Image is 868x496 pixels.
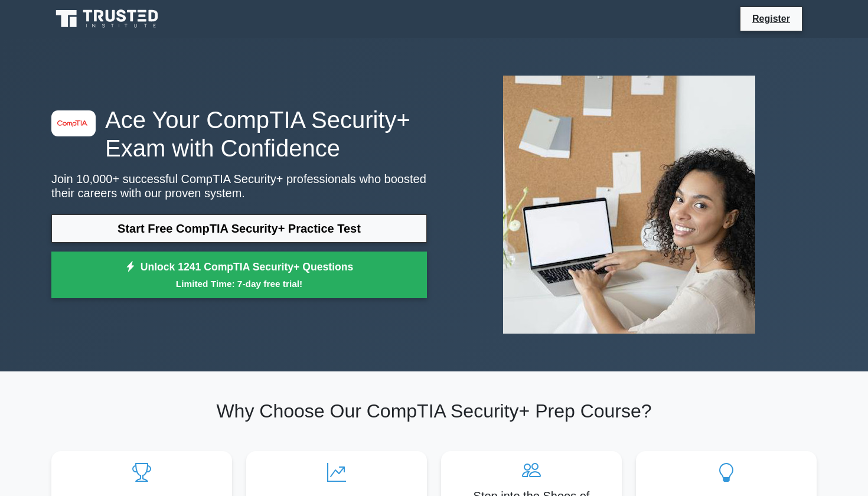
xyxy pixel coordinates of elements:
[51,252,427,299] a: Unlock 1241 CompTIA Security+ QuestionsLimited Time: 7-day free trial!
[51,214,427,243] a: Start Free CompTIA Security+ Practice Test
[745,11,797,26] a: Register
[51,172,427,200] p: Join 10,000+ successful CompTIA Security+ professionals who boosted their careers with our proven...
[51,400,817,422] h2: Why Choose Our CompTIA Security+ Prep Course?
[66,277,412,291] small: Limited Time: 7-day free trial!
[51,106,427,162] h1: Ace Your CompTIA Security+ Exam with Confidence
